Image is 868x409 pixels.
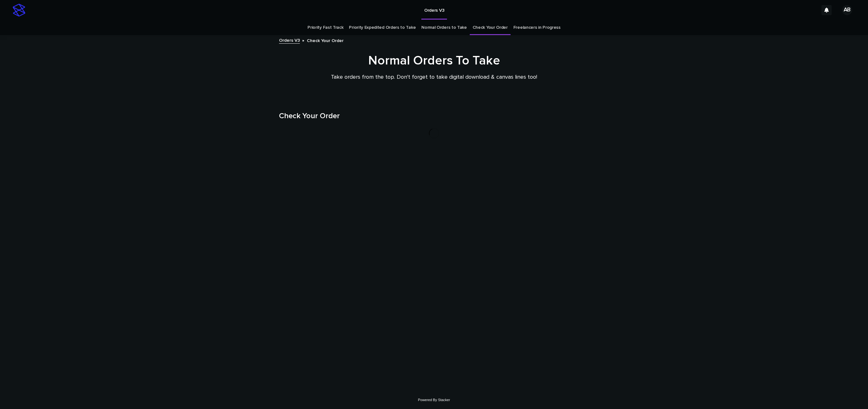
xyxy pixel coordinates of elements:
[842,5,852,15] div: AB
[473,20,508,35] a: Check Your Order
[307,74,561,81] p: Take orders from the top. Don't forget to take digital download & canvas lines too!
[13,4,25,16] img: stacker-logo-s-only.png
[279,36,300,44] a: Orders V3
[307,37,344,44] p: Check Your Order
[307,20,343,35] a: Priority Fast Track
[279,112,589,121] h1: Check Your Order
[421,20,467,35] a: Normal Orders to Take
[349,20,416,35] a: Priority Expedited Orders to Take
[279,53,589,68] h1: Normal Orders To Take
[513,20,561,35] a: Freelancers in Progress
[418,398,450,402] a: Powered By Stacker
